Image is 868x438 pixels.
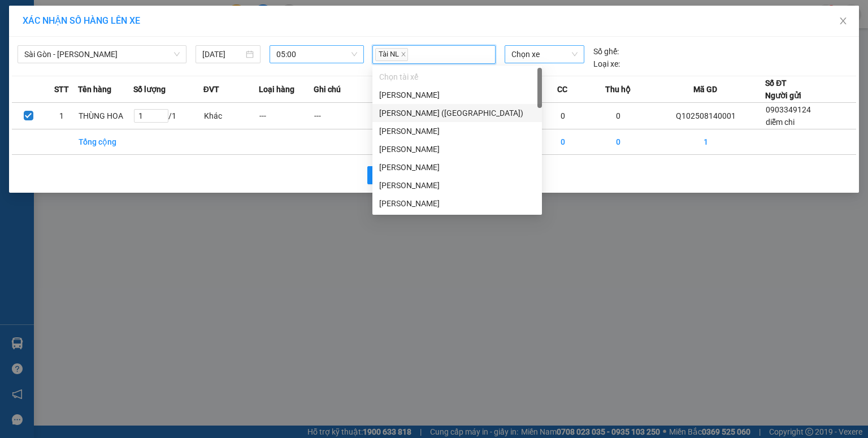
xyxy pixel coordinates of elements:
[276,46,358,63] span: 05:00
[646,103,765,129] td: Q102508140001
[78,129,133,155] td: Tổng cộng
[259,103,314,129] td: ---
[379,161,535,174] div: [PERSON_NAME]
[45,103,79,129] td: 1
[839,16,848,25] span: close
[372,194,542,213] div: Nguyễn Hữu Nhân
[379,125,535,137] div: [PERSON_NAME]
[401,51,406,57] span: close
[259,83,294,96] span: Loại hàng
[591,103,646,129] td: 0
[827,6,859,37] button: Close
[372,176,542,194] div: Vũ Đức Thuận
[646,129,765,155] td: 1
[535,103,591,129] td: 0
[605,83,631,96] span: Thu hộ
[379,71,535,83] div: Chọn tài xế
[78,83,111,96] span: Tên hàng
[54,83,69,96] span: STT
[133,83,166,96] span: Số lượng
[593,45,619,58] span: Số ghế:
[766,105,811,114] span: 0903349124
[203,103,259,129] td: Khác
[379,143,535,155] div: [PERSON_NAME]
[314,103,369,129] td: ---
[372,122,542,140] div: Phi Nguyên Sa
[557,83,567,96] span: CC
[379,179,535,192] div: [PERSON_NAME]
[372,158,542,176] div: Nguyễn Thanh Thời
[367,166,426,184] button: rollbackQuay lại
[133,103,203,129] td: / 1
[379,89,535,101] div: [PERSON_NAME]
[314,83,341,96] span: Ghi chú
[766,118,795,127] span: diễm chi
[591,129,646,155] td: 0
[535,129,591,155] td: 0
[372,68,542,86] div: Chọn tài xế
[372,104,542,122] div: Vương Trí Tài (Phú Hoà)
[369,129,424,155] td: 1
[202,48,244,60] input: 14/08/2025
[78,103,133,129] td: THÙNG HOA
[24,46,180,63] span: Sài Gòn - Phương Lâm
[593,58,620,70] span: Loại xe:
[511,46,577,63] span: Chọn xe
[693,83,717,96] span: Mã GD
[203,83,219,96] span: ĐVT
[372,140,542,158] div: Trương Văn Đức
[765,77,801,102] div: Số ĐT Người gửi
[379,197,535,210] div: [PERSON_NAME]
[372,86,542,104] div: Phạm Văn Chí
[369,103,424,129] td: 1
[375,48,408,61] span: Tài NL
[23,15,140,26] span: XÁC NHẬN SỐ HÀNG LÊN XE
[379,107,535,119] div: [PERSON_NAME] ([GEOGRAPHIC_DATA])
